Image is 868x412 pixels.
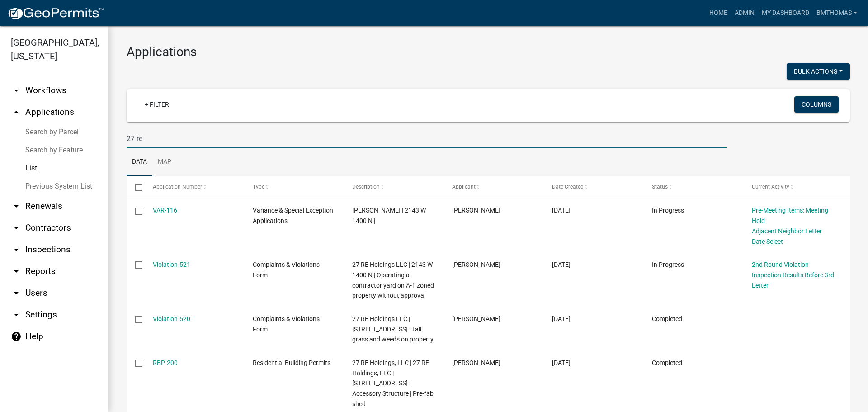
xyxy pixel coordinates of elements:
[794,96,839,113] button: Columns
[552,315,571,322] span: 07/07/2025
[752,184,789,190] span: Current Activity
[11,244,22,255] i: arrow_drop_down
[752,227,822,245] a: Adjacent Neighbor Letter Date Select
[153,359,178,366] a: RBP-200
[127,129,727,148] input: Search for applications
[813,5,861,22] a: bmthomas
[452,207,500,214] span: Wade Fisher
[11,331,22,342] i: help
[127,176,144,198] datatable-header-cell: Select
[11,266,22,277] i: arrow_drop_down
[552,261,571,268] span: 07/07/2025
[352,207,426,224] span: Fisher, Wade | 2143 W 1400 N |
[452,261,500,268] span: Megan Gipson
[153,261,190,268] a: Violation-521
[752,207,828,224] a: Pre-Meeting Items: Meeting Hold
[731,5,758,22] a: Admin
[652,184,668,190] span: Status
[244,176,344,198] datatable-header-cell: Type
[144,176,244,198] datatable-header-cell: Application Number
[652,315,682,322] span: Completed
[152,148,177,177] a: Map
[11,288,22,298] i: arrow_drop_down
[11,107,22,118] i: arrow_drop_up
[452,359,500,366] span: Antonia Fisher
[706,5,731,22] a: Home
[253,261,320,279] span: Complaints & Violations Form
[11,85,22,96] i: arrow_drop_down
[137,96,176,113] a: + Filter
[652,207,684,214] span: In Progress
[153,207,177,214] a: VAR-116
[643,176,743,198] datatable-header-cell: Status
[552,207,571,214] span: 08/13/2025
[11,201,22,212] i: arrow_drop_down
[743,176,843,198] datatable-header-cell: Current Activity
[344,176,443,198] datatable-header-cell: Description
[253,207,333,224] span: Variance & Special Exception Applications
[11,223,22,233] i: arrow_drop_down
[552,359,571,366] span: 08/10/2023
[452,184,476,190] span: Applicant
[352,184,380,190] span: Description
[352,315,434,343] span: 27 RE Holdings LLC | 2143 W 1400 N | Tall grass and weeds on property
[153,315,190,322] a: Violation-520
[352,359,434,407] span: 27 RE Holdings, LLC | 27 RE Holdings, LLC | 2143 W 1400 N MACY, IN 46951 | Accessory Structure | ...
[127,44,850,60] h3: Applications
[443,176,543,198] datatable-header-cell: Applicant
[752,261,834,289] a: 2nd Round Violation Inspection Results Before 3rd Letter
[253,184,264,190] span: Type
[11,309,22,320] i: arrow_drop_down
[352,261,434,299] span: 27 RE Holdings LLC | 2143 W 1400 N | Operating a contractor yard on A-1 zoned property without ap...
[253,315,320,333] span: Complaints & Violations Form
[787,63,850,80] button: Bulk Actions
[253,359,330,366] span: Residential Building Permits
[127,148,152,177] a: Data
[758,5,813,22] a: My Dashboard
[552,184,584,190] span: Date Created
[153,184,202,190] span: Application Number
[652,261,684,268] span: In Progress
[452,315,500,322] span: Megan Gipson
[543,176,643,198] datatable-header-cell: Date Created
[652,359,682,366] span: Completed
